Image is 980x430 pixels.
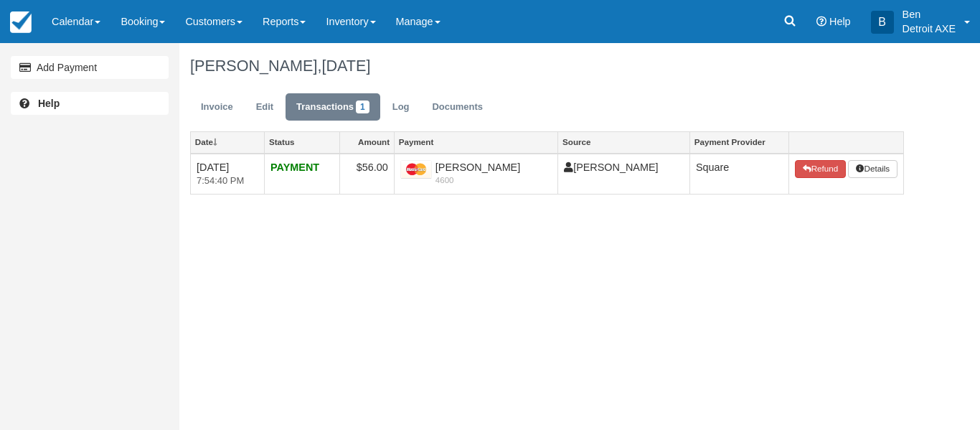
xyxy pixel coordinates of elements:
[690,132,788,152] a: Payment Provider
[340,154,395,195] td: $56.00
[903,22,956,36] p: Detroit AXE
[382,93,420,121] a: Log
[871,11,894,34] div: B
[340,132,394,152] a: Amount
[356,101,369,113] span: 1
[903,7,956,22] p: Ben
[795,160,845,179] button: Refund
[558,154,690,195] td: [PERSON_NAME]
[265,132,339,152] a: Status
[321,57,370,75] span: [DATE]
[848,160,897,179] button: Details
[190,93,244,121] a: Invoice
[400,160,432,179] img: mastercard.png
[421,93,494,121] a: Documents
[400,174,552,186] em: 4600
[191,154,265,195] td: [DATE]
[689,154,788,195] td: Square
[190,57,904,75] h1: [PERSON_NAME],
[558,132,689,152] a: Source
[395,132,557,152] a: Payment
[191,132,264,152] a: Date
[270,162,319,173] strong: PAYMENT
[11,92,169,115] a: Help
[10,11,32,33] img: checkfront-main-nav-mini-logo.png
[394,154,557,195] td: [PERSON_NAME]
[38,98,60,109] b: Help
[197,174,258,188] em: 7:54:40 PM
[11,56,169,79] a: Add Payment
[245,93,284,121] a: Edit
[829,16,851,27] span: Help
[286,93,380,121] a: Transactions1
[816,17,826,27] i: Help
